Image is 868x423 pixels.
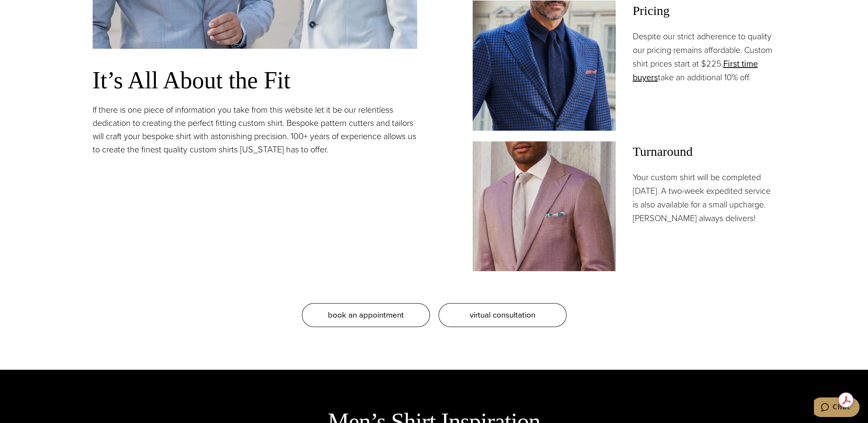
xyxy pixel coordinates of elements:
[633,170,776,225] p: Your custom shirt will be completed [DATE]. A two-week expedited service is also available for a ...
[473,141,616,271] img: Client in white custom dress shirt with off white tie and pink bespoke sportscoat.
[438,303,567,327] a: virtual consultation
[633,141,776,162] span: Turnaround
[633,57,758,84] a: First time buyers
[302,303,430,327] a: book an appointment
[93,103,417,156] p: If there is one piece of information you take from this website let it be our relentless dedicati...
[328,309,404,321] span: book an appointment
[93,66,417,95] h3: It’s All About the Fit
[473,0,616,130] img: Client wearing navy custom dress shirt under custom tailored sportscoat.
[470,309,535,321] span: virtual consultation
[633,29,776,84] p: Despite our strict adherence to quality our pricing remains affordable. Custom shirt prices start...
[633,0,776,21] span: Pricing
[814,397,859,419] iframe: Opens a widget where you can chat to one of our agents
